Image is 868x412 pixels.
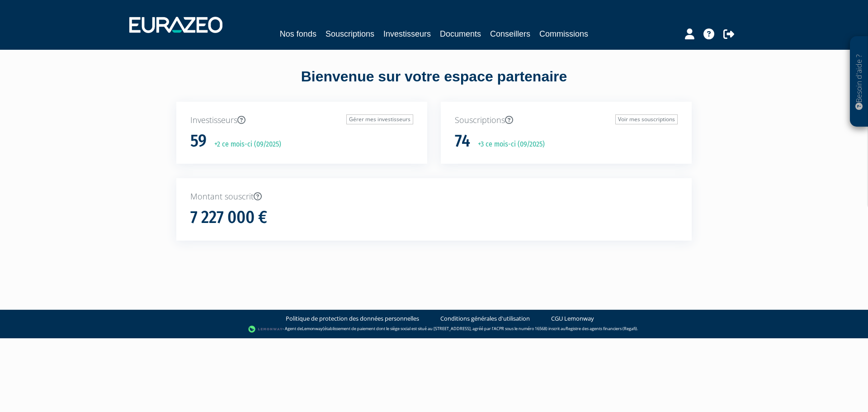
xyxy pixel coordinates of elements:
[551,314,594,323] a: CGU Lemonway
[472,139,545,150] p: +3 ce mois-ci (09/2025)
[190,191,678,203] p: Montant souscrit
[280,28,316,40] a: Nos fonds
[539,28,588,40] a: Commissions
[854,41,864,123] p: Besoin d'aide ?
[208,139,281,150] p: +2 ce mois-ci (09/2025)
[440,314,530,323] a: Conditions générales d'utilisation
[615,114,678,124] a: Voir mes souscriptions
[566,326,637,331] a: Registre des agents financiers (Regafi)
[302,326,323,331] a: Lemonway
[440,28,481,40] a: Documents
[286,314,419,323] a: Politique de protection des données personnelles
[129,17,222,33] img: 1732889491-logotype_eurazeo_blanc_rvb.png
[248,325,283,334] img: logo-lemonway.png
[190,132,207,151] h1: 59
[190,114,413,126] p: Investisseurs
[455,132,470,151] h1: 74
[346,114,413,124] a: Gérer mes investisseurs
[190,208,267,227] h1: 7 227 000 €
[490,28,530,40] a: Conseillers
[325,28,374,40] a: Souscriptions
[9,325,859,334] div: - Agent de (établissement de paiement dont le siège social est situé au [STREET_ADDRESS], agréé p...
[455,114,678,126] p: Souscriptions
[170,66,698,102] div: Bienvenue sur votre espace partenaire
[383,28,431,40] a: Investisseurs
